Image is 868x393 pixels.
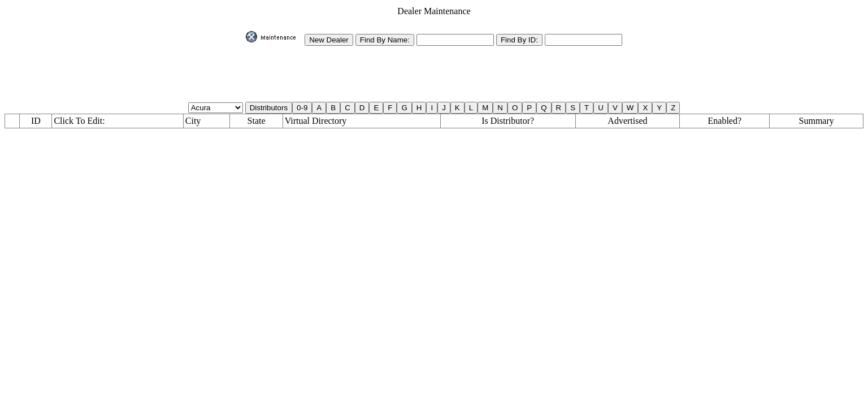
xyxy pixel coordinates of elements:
input: K [450,102,465,114]
input: H [412,102,427,114]
input: W [622,102,639,114]
td: Dealer Maintenance [245,6,623,17]
input: Find By Name: [355,34,414,46]
input: S [566,102,580,114]
input: Q [536,102,551,114]
input: V [608,102,622,114]
input: D [355,102,370,114]
td: ID [20,114,52,128]
input: P [522,102,536,114]
input: J [437,102,450,114]
input: U [593,102,608,114]
td: Summary [770,114,863,128]
input: R [552,102,566,114]
img: maint.gif [246,31,302,42]
td: Advertised [575,114,680,128]
input: M [478,102,493,114]
input: F [383,102,397,114]
td: State [230,114,283,128]
td: Is Distributor? [440,114,575,128]
input: N [493,102,507,114]
input: L [465,102,478,114]
input: Find By ID: [496,34,542,46]
td: Click To Edit: [52,114,183,128]
input: 0-9 [292,102,312,114]
input: E [369,102,383,114]
td: Enabled? [680,114,770,128]
input: New Dealer [305,34,353,46]
input: Y [652,102,666,114]
input: G [397,102,411,114]
input: T [580,102,593,114]
input: Z [666,102,680,114]
input: Distributors [245,102,292,114]
td: City [183,114,230,128]
input: A [312,102,326,114]
input: C [340,102,355,114]
input: X [638,102,652,114]
input: B [326,102,340,114]
input: I [426,102,437,114]
input: O [507,102,522,114]
td: Virtual Directory [283,114,440,128]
